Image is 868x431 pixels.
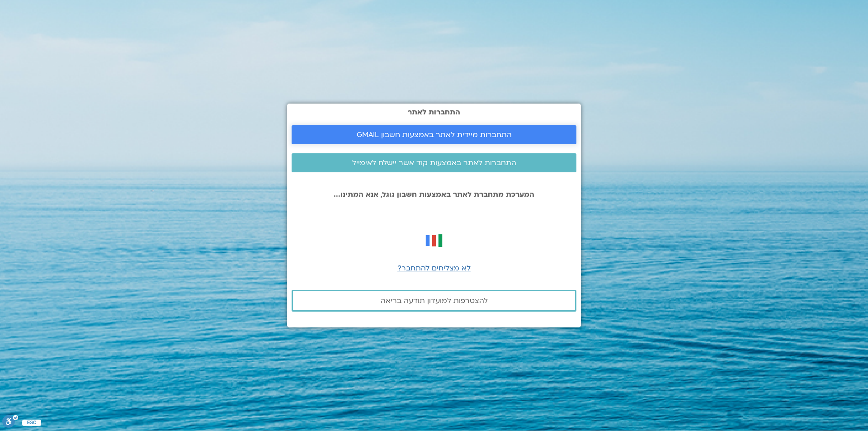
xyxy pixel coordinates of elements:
[292,153,576,172] a: התחברות לאתר באמצעות קוד אשר יישלח לאימייל
[381,297,488,305] span: להצטרפות למועדון תודעה בריאה
[357,131,512,139] span: התחברות מיידית לאתר באמצעות חשבון GMAIL
[352,159,516,167] span: התחברות לאתר באמצעות קוד אשר יישלח לאימייל
[292,108,576,116] h2: התחברות לאתר
[292,290,576,312] a: להצטרפות למועדון תודעה בריאה
[397,263,471,273] a: לא מצליחים להתחבר?
[292,190,576,199] p: המערכת מתחברת לאתר באמצעות חשבון גוגל, אנא המתינו...
[292,125,576,144] a: התחברות מיידית לאתר באמצעות חשבון GMAIL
